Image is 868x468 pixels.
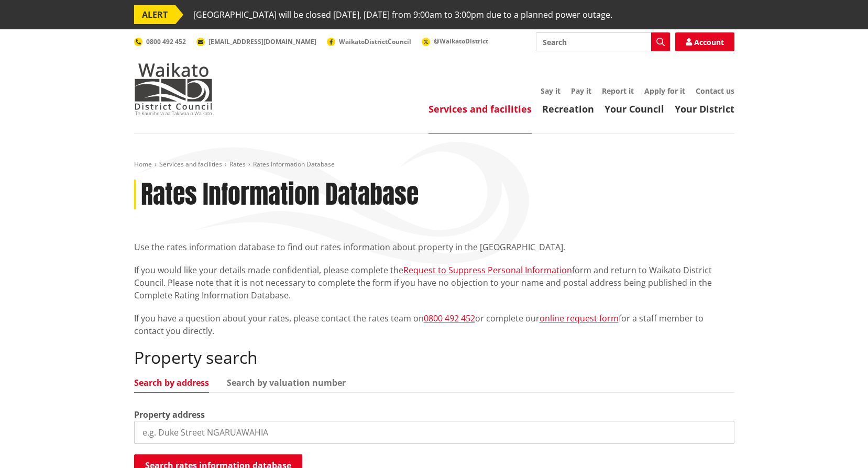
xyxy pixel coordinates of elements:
[696,86,734,96] a: Contact us
[134,5,175,24] span: ALERT
[434,37,488,46] span: @WaikatoDistrict
[134,37,186,46] a: 0800 492 452
[134,160,734,169] nav: breadcrumb
[208,37,316,46] span: [EMAIL_ADDRESS][DOMAIN_NAME]
[134,160,152,169] a: Home
[134,312,734,337] p: If you have a question about your rates, please contact the rates team on or complete our for a s...
[159,160,222,169] a: Services and facilities
[675,103,734,115] a: Your District
[542,103,594,115] a: Recreation
[540,313,619,324] a: online request form
[541,86,561,96] a: Say it
[605,103,664,115] a: Your Council
[536,32,670,51] input: Search input
[339,37,411,46] span: WaikatoDistrictCouncil
[193,5,612,24] span: [GEOGRAPHIC_DATA] will be closed [DATE], [DATE] from 9:00am to 3:00pm due to a planned power outage.
[403,264,572,276] a: Request to Suppress Personal Information
[134,378,209,387] a: Search by address
[134,63,213,115] img: Waikato District Council - Te Kaunihera aa Takiwaa o Waikato
[422,37,488,46] a: @WaikatoDistrict
[196,37,316,46] a: [EMAIL_ADDRESS][DOMAIN_NAME]
[424,313,475,324] a: 0800 492 452
[227,378,346,387] a: Search by valuation number
[134,264,734,302] p: If you would like your details made confidential, please complete the form and return to Waikato ...
[602,86,634,96] a: Report it
[134,348,734,367] h2: Property search
[253,160,335,169] span: Rates Information Database
[644,86,685,96] a: Apply for it
[428,103,532,115] a: Services and facilities
[141,180,419,210] h1: Rates Information Database
[229,160,246,169] a: Rates
[327,37,411,46] a: WaikatoDistrictCouncil
[675,32,734,51] a: Account
[146,37,186,46] span: 0800 492 452
[134,421,734,444] input: e.g. Duke Street NGARUAWAHIA
[134,408,205,421] label: Property address
[571,86,591,96] a: Pay it
[134,241,734,253] p: Use the rates information database to find out rates information about property in the [GEOGRAPHI...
